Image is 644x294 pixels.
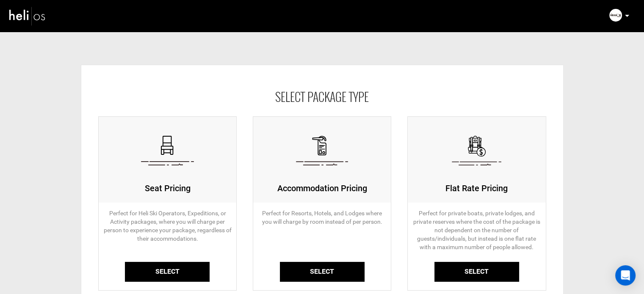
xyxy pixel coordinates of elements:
div: Seat Pricing [103,182,232,195]
h3: Select package Type [81,91,563,104]
img: seat-pricing.svg [141,136,194,165]
p: Perfect for Heli Ski Operators, Expeditions, or Activity packages, where you will charge per pers... [99,203,237,258]
p: Perfect for Resorts, Hotels, and Lodges where you will charge by room instead of per person. [253,203,391,258]
a: Select [280,262,365,282]
a: Select [434,262,519,282]
div: Open Intercom Messenger [615,265,636,286]
img: heli-logo [8,5,47,27]
a: Select [125,262,210,282]
div: Flat Rate Pricing [412,182,542,195]
img: accomo-pricing.svg [296,136,348,165]
p: Perfect for private boats, private lodges, and private reserves where the cost of the package is ... [408,203,546,258]
img: ca85011ca00ce0453e4291a19d540551.png [609,9,622,22]
img: flat-rate.svg [452,136,501,165]
div: Accommodation Pricing [257,182,387,195]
